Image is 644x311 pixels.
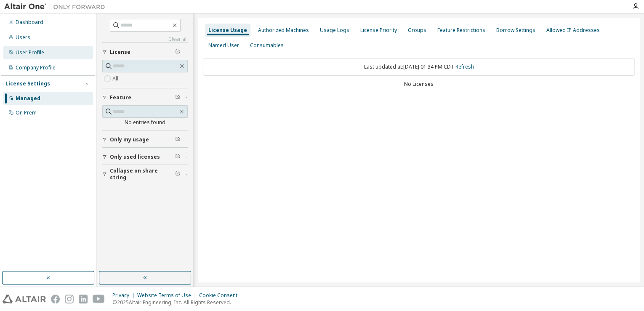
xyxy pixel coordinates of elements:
div: License Priority [360,27,397,34]
span: License [110,49,130,56]
p: © 2025 Altair Engineering, Inc. All Rights Reserved. [112,299,242,306]
span: Only used licenses [110,154,160,160]
div: Dashboard [16,19,43,26]
img: Altair One [4,3,109,11]
div: Managed [16,95,40,102]
div: No Licenses [203,81,635,88]
div: Users [16,34,30,41]
span: Clear filter [175,49,180,56]
div: Consumables [250,42,284,49]
img: facebook.svg [51,295,60,303]
button: Only my usage [102,130,188,149]
div: Named User [208,42,239,49]
button: License [102,43,188,61]
button: Feature [102,88,188,107]
img: altair_logo.svg [3,295,46,303]
span: Clear filter [175,94,180,101]
button: Collapse on share string [102,165,188,183]
div: Feature Restrictions [437,27,485,34]
div: No entries found [102,119,188,126]
div: Privacy [112,292,137,299]
span: Clear filter [175,171,180,178]
div: Last updated at: [DATE] 01:34 PM CDT [203,58,635,76]
span: Collapse on share string [110,167,175,181]
div: License Settings [5,80,50,87]
img: youtube.svg [93,295,105,303]
div: User Profile [16,49,44,56]
span: Clear filter [175,154,180,160]
span: Feature [110,94,131,101]
div: Groups [408,27,426,34]
div: Company Profile [16,64,56,71]
div: License Usage [208,27,247,34]
img: instagram.svg [65,295,74,303]
div: Allowed IP Addresses [546,27,600,34]
div: Authorized Machines [258,27,309,34]
span: Only my usage [110,136,149,143]
span: Clear filter [175,136,180,143]
label: All [112,74,120,84]
button: Only used licenses [102,148,188,166]
div: Usage Logs [320,27,349,34]
a: Refresh [455,63,474,70]
img: linkedin.svg [79,295,88,303]
div: Borrow Settings [496,27,535,34]
div: Cookie Consent [199,292,242,299]
div: On Prem [16,109,37,116]
a: Clear all [102,36,188,43]
div: Website Terms of Use [137,292,199,299]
